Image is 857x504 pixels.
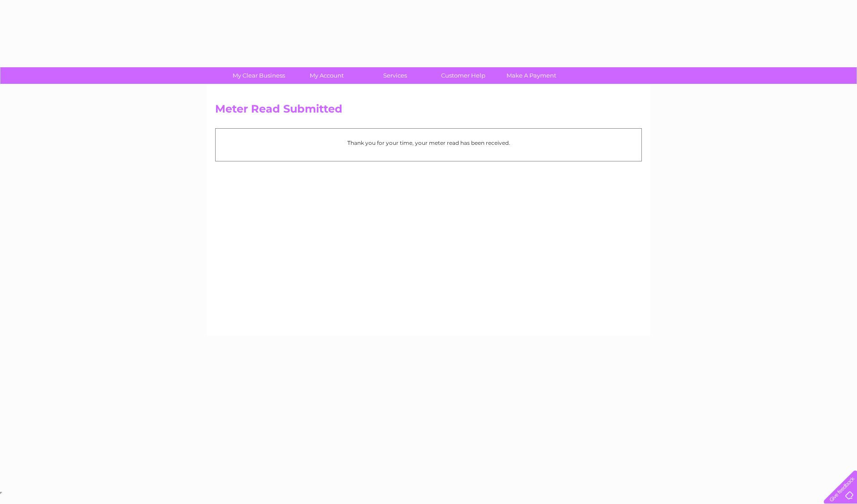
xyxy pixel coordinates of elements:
[215,103,642,120] h2: Meter Read Submitted
[290,67,364,84] a: My Account
[220,139,637,147] p: Thank you for your time, your meter read has been received.
[426,67,500,84] a: Customer Help
[222,67,296,84] a: My Clear Business
[358,67,432,84] a: Services
[494,67,568,84] a: Make A Payment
